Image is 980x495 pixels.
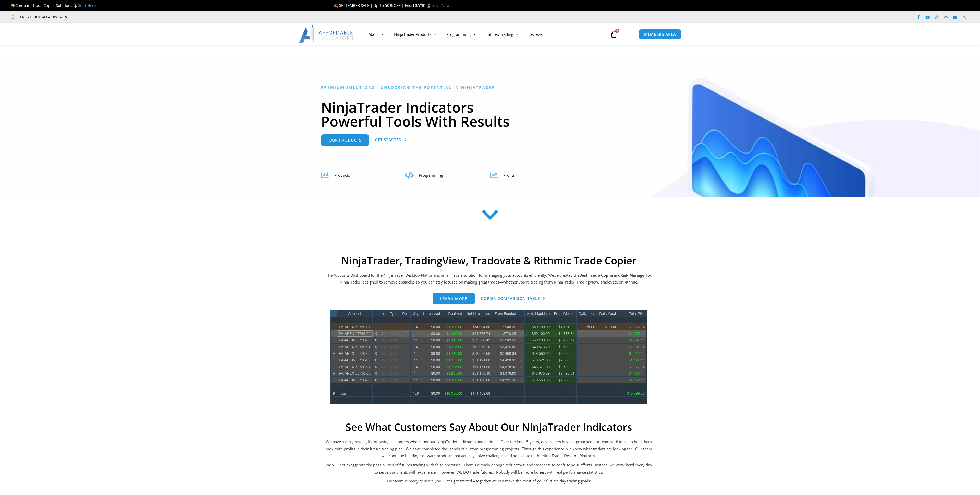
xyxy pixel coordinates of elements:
[440,297,467,301] span: Learn more
[325,462,652,476] p: We will not exaggerate the possibilities of futures trading with false promises. There’s already ...
[333,3,413,8] span: 🍂 SEPTEMBER SALE | Up To 50% OFF | Ends
[325,421,652,433] h2: See What Customers Say About Our NinjaTrader Indicators
[299,25,354,43] img: LogoAI | Affordable Indicators – NinjaTrader
[19,14,69,20] span: Mon - Fri: 8:00 AM – 6:00 PM EST
[78,3,96,8] a: Start Here
[76,15,152,20] iframe: Customer reviews powered by Trustpilot
[334,173,350,178] span: Products
[11,4,15,7] img: 🏆
[325,272,652,286] p: The Accounts Dashboard for the NinjaTrader Desktop Platform is an all in one solution for managin...
[375,134,407,146] a: Get Started
[481,28,523,40] a: Futures Trading
[433,293,475,304] a: Learn more
[363,28,389,40] a: About
[321,85,659,90] h6: Premium Solutions - Unlocking the Potential in NinjaTrader
[325,438,652,460] p: We have a fast growing list of raving customers who count our NinjaTrader indicators and addons. ...
[321,134,369,146] a: Our Products
[481,297,540,300] span: Copier Comparison Table
[579,273,614,278] b: Best Trade Copier
[330,310,647,404] img: wideview8 28 2 | Affordable Indicators – NinjaTrader
[325,478,652,485] p: Our team is ready to serve you! Let’s get started – together we can make the most of your futures...
[603,27,625,42] a: 0
[639,29,681,40] a: MEMBERS AREA
[620,273,646,278] strong: Risk Manager
[432,3,450,8] a: Save Now
[419,173,443,178] span: Programming
[441,28,481,40] a: Programming
[321,100,659,128] h1: NinjaTrader Indicators Powerful Tools With Results
[503,173,515,178] span: Profits
[481,293,545,304] a: Copier Comparison Table
[329,138,361,142] span: Our Products
[363,28,604,40] nav: Menu
[11,3,96,8] span: Compare Trade Copier Solutions 🥇
[615,29,619,33] span: 0
[644,32,676,36] span: MEMBERS AREA
[325,254,652,267] h2: NinjaTrader, TradingView, Tradovate & Rithmic Trade Copier
[523,28,548,40] a: Reviews
[375,138,402,142] span: Get Started
[389,28,441,40] a: NinjaTrader Products
[413,3,432,8] strong: [DATE] ⌛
